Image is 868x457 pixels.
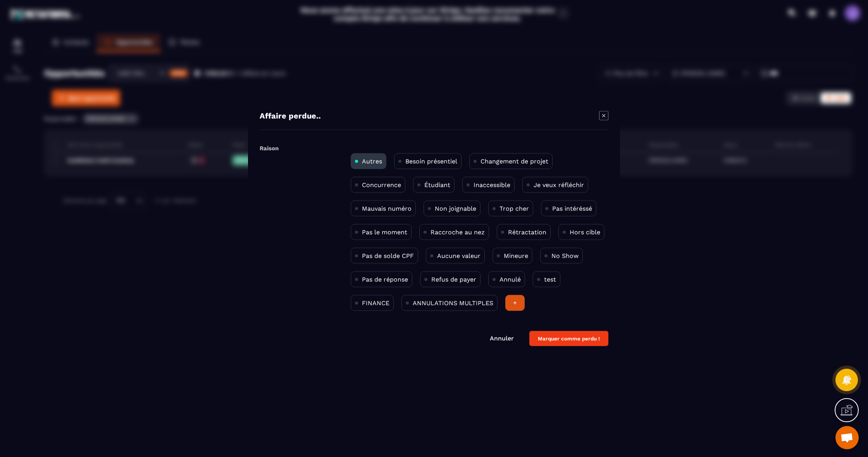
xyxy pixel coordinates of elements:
p: Besoin présentiel [405,158,457,165]
p: Inaccessible [474,181,510,189]
p: Hors cible [570,228,600,236]
p: Rétractation [508,228,546,236]
p: No Show [551,252,579,259]
p: Je veux réfléchir [534,181,584,189]
p: Annulé [499,276,521,283]
div: Ouvrir le chat [835,426,859,449]
p: Pas de solde CPF [362,252,414,259]
p: test [544,276,556,283]
p: Refus de payer [431,276,476,283]
h4: Affaire perdue.. [260,111,321,122]
p: FINANCE [362,299,389,307]
label: Raison [260,145,279,152]
p: Pas intéréssé [552,205,592,212]
p: Aucune valeur [437,252,480,259]
p: Changement de projet [480,158,548,165]
p: Étudiant [424,181,450,189]
button: Marquer comme perdu ! [529,331,608,346]
p: Raccroche au nez [431,228,485,236]
div: + [505,295,525,311]
p: Non joignable [435,205,476,212]
p: Autres [362,158,382,165]
p: Mauvais numéro [362,205,412,212]
a: Annuler [490,335,514,342]
p: Trop cher [499,205,529,212]
p: Concurrence [362,181,401,189]
p: Mineure [504,252,528,259]
p: Pas le moment [362,228,407,236]
p: Pas de réponse [362,276,408,283]
p: ANNULATIONS MULTIPLES [413,299,493,307]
